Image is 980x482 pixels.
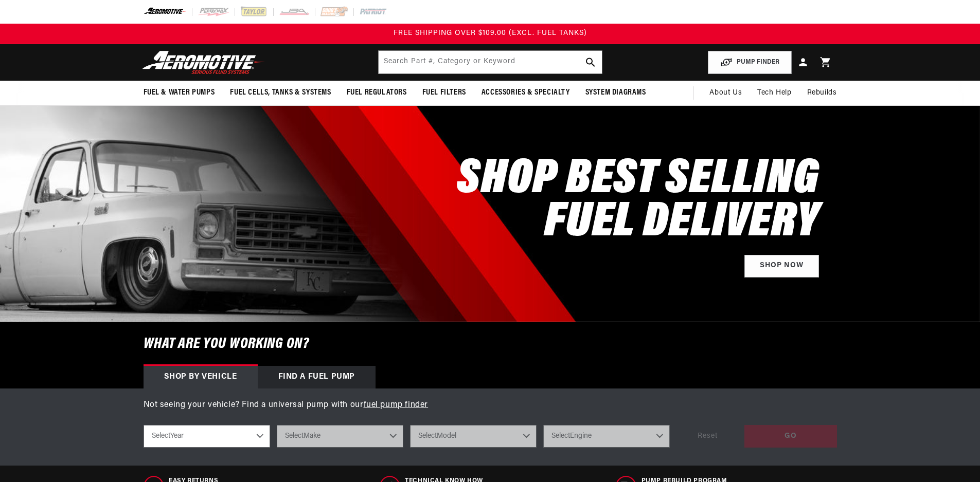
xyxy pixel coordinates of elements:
a: About Us [702,81,750,105]
button: PUMP FINDER [708,51,792,74]
a: Shop Now [744,255,819,278]
select: Year [144,425,270,448]
img: Aeromotive [139,50,268,75]
span: System Diagrams [585,87,646,98]
select: Engine [543,425,670,448]
summary: Fuel Filters [415,81,474,105]
span: About Us [709,89,742,97]
div: Find a Fuel Pump [258,366,376,388]
input: Search by Part Number, Category or Keyword [379,51,602,73]
summary: Fuel Cells, Tanks & Systems [222,81,338,105]
h6: What are you working on? [118,322,863,366]
span: Fuel Cells, Tanks & Systems [230,87,331,98]
span: FREE SHIPPING OVER $109.00 (EXCL. FUEL TANKS) [394,29,587,37]
span: Accessories & Specialty [482,87,570,98]
summary: Fuel Regulators [339,81,415,105]
span: Fuel Regulators [347,87,407,98]
span: Rebuilds [807,87,837,99]
summary: Rebuilds [799,81,845,105]
select: Model [410,425,537,448]
summary: Tech Help [750,81,799,105]
span: Fuel Filters [422,87,466,98]
h2: SHOP BEST SELLING FUEL DELIVERY [457,158,818,245]
div: Shop by vehicle [144,366,258,388]
select: Make [277,425,403,448]
a: fuel pump finder [364,401,429,409]
button: search button [579,51,602,73]
span: Fuel & Water Pumps [144,87,215,98]
span: Tech Help [757,87,791,99]
summary: Fuel & Water Pumps [136,81,223,105]
summary: Accessories & Specialty [474,81,578,105]
p: Not seeing your vehicle? Find a universal pump with our [144,399,837,412]
summary: System Diagrams [578,81,654,105]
